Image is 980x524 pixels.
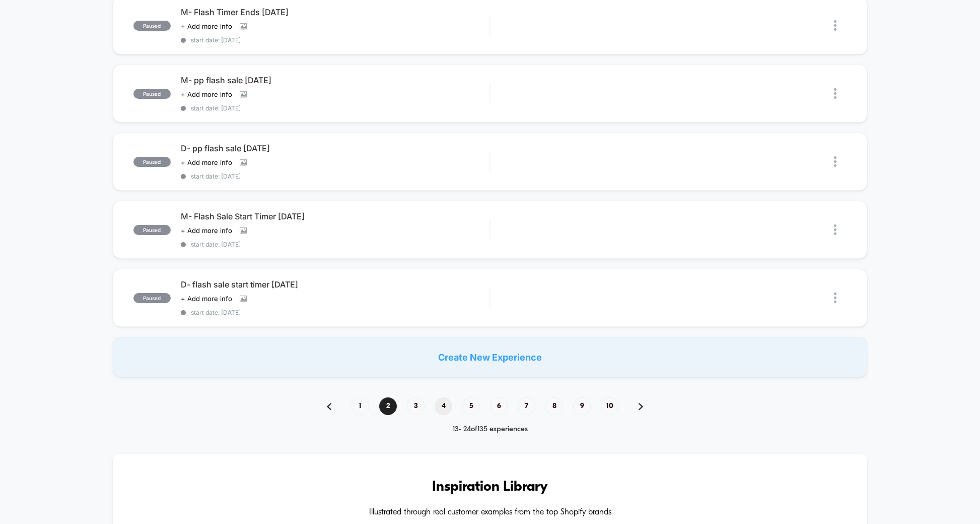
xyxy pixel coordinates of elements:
[133,225,171,235] span: paused
[181,172,489,180] span: start date: [DATE]
[181,295,232,303] span: + Add more info
[181,309,489,316] span: start date: [DATE]
[834,156,836,167] img: close
[327,403,331,410] img: pagination back
[181,226,232,235] span: + Add more info
[379,397,397,415] span: 2
[573,397,591,415] span: 9
[834,88,836,99] img: close
[601,397,618,415] span: 10
[639,403,643,410] img: pagination forward
[181,158,232,166] span: + Add more info
[462,397,480,415] span: 5
[834,293,836,303] img: close
[407,397,425,415] span: 3
[181,90,232,98] span: + Add more info
[490,397,508,415] span: 6
[435,397,452,415] span: 4
[133,21,171,31] span: paused
[181,7,489,17] span: M- Flash Timer Ends [DATE]
[518,397,535,415] span: 7
[317,425,663,434] div: 13 - 24 of 135 experiences
[352,397,369,415] span: 1
[181,75,489,85] span: M- pp flash sale [DATE]
[181,36,489,44] span: start date: [DATE]
[834,224,836,235] img: close
[133,89,171,99] span: paused
[133,157,171,167] span: paused
[834,20,836,31] img: close
[133,293,171,303] span: paused
[143,508,837,517] h4: Illustrated through real customer examples from the top Shopify brands
[181,279,489,289] span: D- flash sale start timer [DATE]
[143,479,837,495] h3: Inspiration Library
[181,211,489,221] span: M- Flash Sale Start Timer [DATE]
[181,241,489,248] span: start date: [DATE]
[545,397,563,415] span: 8
[181,143,489,153] span: D- pp flash sale [DATE]
[181,104,489,112] span: start date: [DATE]
[181,22,232,30] span: + Add more info
[113,337,867,377] div: Create New Experience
